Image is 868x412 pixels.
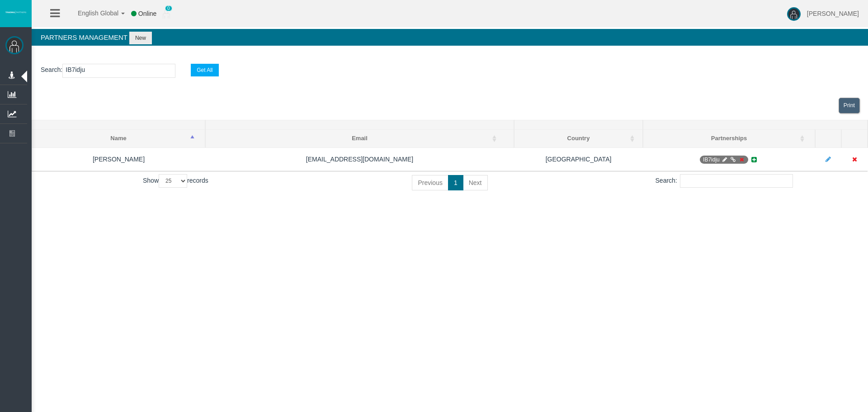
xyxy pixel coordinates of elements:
[839,98,860,114] a: View print view
[41,65,61,75] label: Search
[680,174,793,188] input: Search:
[448,175,463,190] a: 1
[643,130,815,148] th: Partnerships: activate to sort column ascending
[514,130,643,148] th: Country: activate to sort column ascending
[191,64,218,76] button: Get All
[205,130,514,148] th: Email: activate to sort column ascending
[412,175,448,190] a: Previous
[730,157,736,162] i: Generate Direct Link
[721,157,728,162] i: Manage Partnership
[738,157,745,162] i: Deactivate Partnership
[129,32,152,44] button: New
[787,7,801,21] img: user-image
[41,64,859,78] p: :
[700,156,748,164] span: IB
[656,174,793,188] label: Search:
[5,10,27,14] img: logo.svg
[463,175,488,190] a: Next
[41,33,127,41] span: Partners Management
[32,147,206,171] td: [PERSON_NAME]
[143,174,208,188] label: Show records
[159,174,187,188] select: Showrecords
[807,10,859,17] span: [PERSON_NAME]
[844,102,855,109] span: Print
[165,5,172,11] span: 0
[66,9,118,17] span: English Global
[138,10,156,17] span: Online
[514,147,643,171] td: [GEOGRAPHIC_DATA]
[32,130,206,148] th: Name: activate to sort column descending
[163,9,170,19] img: user_small.png
[750,156,758,163] i: Add new Partnership
[205,147,514,171] td: [EMAIL_ADDRESS][DOMAIN_NAME]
